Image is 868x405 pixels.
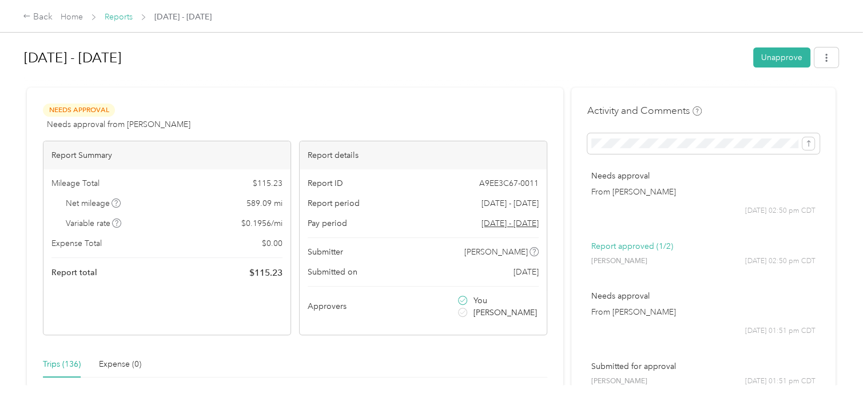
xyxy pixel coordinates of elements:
span: Net mileage [66,197,121,209]
span: Variable rate [66,217,122,229]
a: Reports [105,12,133,22]
span: Report total [51,267,97,279]
span: $ 0.00 [262,237,282,249]
iframe: Everlance-gr Chat Button Frame [804,341,868,405]
div: Report details [300,141,547,169]
span: [PERSON_NAME] [464,246,528,258]
span: Pay period [308,217,347,229]
div: Back [23,10,53,24]
span: Submitter [308,246,343,258]
span: Report ID [308,177,343,189]
span: 589.09 mi [246,197,282,209]
span: Approvers [308,300,347,312]
span: Mileage Total [51,177,99,189]
span: Expense Total [51,237,102,249]
span: $ 115.23 [253,177,282,189]
span: [DATE] 02:50 pm CDT [745,256,815,267]
a: Home [61,12,83,22]
span: [DATE] [513,266,539,278]
p: Submitted for approval [591,360,815,372]
p: Needs approval [591,290,815,302]
span: Report period [308,197,360,209]
span: $ 0.1956 / mi [241,217,282,229]
span: $ 115.23 [249,266,282,280]
span: [DATE] - [DATE] [154,11,212,23]
p: Report approved (1/2) [591,240,815,252]
div: Report Summary [43,141,290,169]
span: [DATE] 01:51 pm CDT [745,376,815,387]
span: Needs Approval [43,104,115,117]
span: [DATE] 01:51 pm CDT [745,326,815,336]
button: Unapprove [753,47,810,67]
span: [PERSON_NAME] [473,307,537,319]
p: Needs approval [591,170,815,182]
span: [PERSON_NAME] [591,256,647,267]
span: Go to pay period [481,217,539,229]
span: Submitted on [308,266,357,278]
p: From [PERSON_NAME] [591,306,815,318]
p: From [PERSON_NAME] [591,186,815,198]
span: Needs approval from [PERSON_NAME] [47,118,190,130]
span: [DATE] - [DATE] [481,197,539,209]
h1: Aug 1 - 31, 2025 [24,44,745,72]
span: You [473,295,487,307]
span: A9EE3C67-0011 [479,177,539,189]
span: [DATE] 02:50 pm CDT [745,206,815,216]
span: [PERSON_NAME] [591,376,647,387]
div: Expense (0) [99,358,141,371]
div: Trips (136) [43,358,81,371]
h4: Activity and Comments [587,104,702,118]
